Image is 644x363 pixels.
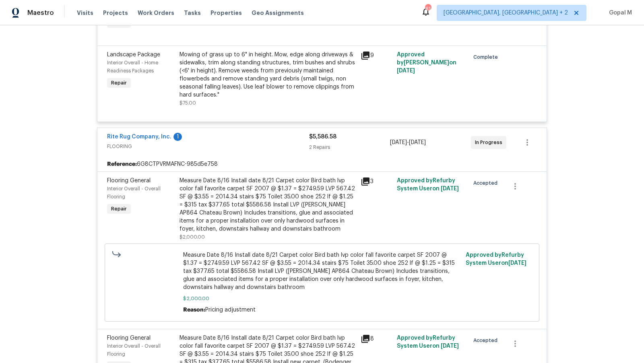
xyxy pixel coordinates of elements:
[27,9,54,17] span: Maestro
[211,9,242,17] span: Properties
[441,186,459,192] span: [DATE]
[205,307,256,313] span: Pricing adjustment
[425,5,431,13] div: 61
[397,178,459,192] span: Approved by Refurby System User on
[390,138,426,146] span: -
[361,334,392,344] div: 8
[107,178,151,184] span: Flooring General
[361,51,392,60] div: 9
[409,140,426,145] span: [DATE]
[103,9,128,17] span: Projects
[107,335,151,341] span: Flooring General
[97,157,547,171] div: 6G8CTPVRMAFNC-985d5e758
[107,134,171,140] a: Rite Rug Company, Inc.
[473,336,501,344] span: Accepted
[397,52,456,74] span: Approved by [PERSON_NAME] on
[180,235,205,239] span: $2,000.00
[184,10,201,16] span: Tasks
[397,68,415,74] span: [DATE]
[183,251,461,291] span: Measure Date 8/16 Install date 8/21 Carpet color Bird bath lvp color fall favorite carpet SF 2007...
[107,344,161,357] span: Interior Overall - Overall Flooring
[475,138,506,146] span: In Progress
[444,9,568,17] span: [GEOGRAPHIC_DATA], [GEOGRAPHIC_DATA] + 2
[180,177,356,233] div: Measure Date 8/16 Install date 8/21 Carpet color Bird bath lvp color fall favorite carpet SF 2007...
[108,79,130,87] span: Repair
[361,177,392,186] div: 3
[183,295,461,303] span: $2,000.00
[107,186,161,199] span: Interior Overall - Overall Flooring
[180,101,196,105] span: $75.00
[441,343,459,349] span: [DATE]
[107,160,137,168] b: Reference:
[77,9,93,17] span: Visits
[107,52,160,58] span: Landscape Package
[180,51,356,99] div: Mowing of grass up to 6" in height. Mow, edge along driveways & sidewalks, trim along standing st...
[397,335,459,349] span: Approved by Refurby System User on
[508,260,526,266] span: [DATE]
[107,60,158,73] span: Interior Overall - Home Readiness Packages
[473,179,501,187] span: Accepted
[183,307,205,313] span: Reason:
[138,9,174,17] span: Work Orders
[108,205,130,213] span: Repair
[390,140,407,145] span: [DATE]
[173,133,182,141] div: 1
[309,143,390,151] div: 2 Repairs
[473,53,501,61] span: Complete
[606,9,632,17] span: Gopal M
[107,142,309,151] span: FLOORING
[252,9,304,17] span: Geo Assignments
[309,134,336,140] span: $5,586.58
[466,252,526,266] span: Approved by Refurby System User on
